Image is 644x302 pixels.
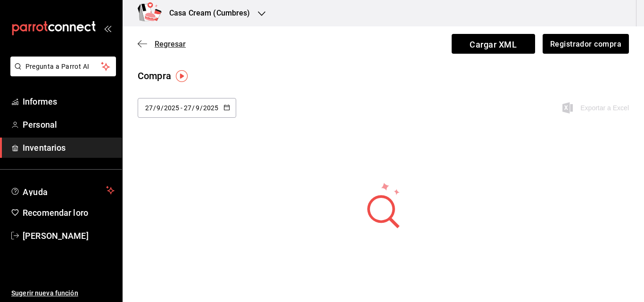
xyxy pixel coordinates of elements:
font: / [161,104,164,112]
font: Inventarios [23,143,66,153]
img: Marcador de información sobre herramientas [176,70,188,82]
font: No hay información que mostrar [328,248,439,257]
font: Compra [138,70,171,82]
font: Registrador compra [550,39,621,48]
font: Casa Cream (Cumbres) [169,8,250,17]
input: Día [145,104,153,112]
button: Regresar [138,40,186,49]
font: / [192,104,195,112]
font: Personal [23,120,57,130]
font: Ayuda [23,187,48,197]
button: Registrador compra [543,34,629,54]
font: Pregunta a Parrot AI [25,63,90,70]
font: - [181,104,182,112]
input: Día [183,104,192,112]
input: Mes [156,104,161,112]
font: Sugerir nueva función [11,289,78,297]
input: Año [164,104,180,112]
font: [PERSON_NAME] [23,231,89,241]
a: Pregunta a Parrot AI [7,68,116,78]
span: Cargar XML [452,34,535,54]
button: abrir_cajón_menú [104,24,111,32]
font: / [153,104,156,112]
button: Pregunta a Parrot AI [10,57,116,76]
font: / [200,104,203,112]
font: Regresar [155,40,186,49]
input: Mes [195,104,200,112]
input: Año [203,104,219,112]
font: Cargar XML [470,39,517,49]
font: Informes [23,97,57,106]
font: Recomendar loro [23,208,88,218]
